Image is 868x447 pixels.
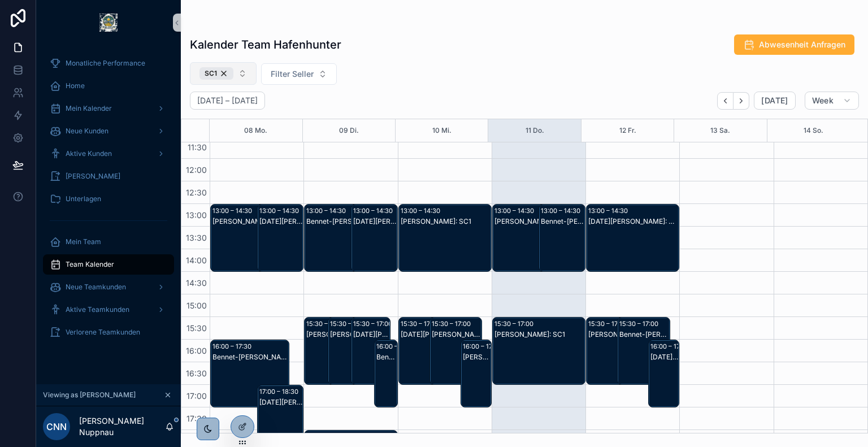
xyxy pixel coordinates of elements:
span: 16:00 [183,346,210,355]
a: Neue Teamkunden [43,277,174,297]
span: Week [812,96,834,106]
div: [DATE][PERSON_NAME]: SC1 [588,217,678,226]
span: Abwesenheit Anfragen [759,39,845,50]
div: Bennet-[PERSON_NAME]: SC1 [541,217,584,226]
button: 14 So. [804,119,823,142]
span: 14:00 [183,255,210,265]
div: [PERSON_NAME]: SC1 [494,217,570,226]
h1: Kalender Team Hafenhunter [190,37,341,53]
div: 13 Sa. [710,119,730,142]
a: Verlorene Teamkunden [43,322,174,342]
div: 15:30 – 17:00[PERSON_NAME]: SC1 [493,318,585,384]
a: Monatliche Performance [43,53,174,73]
button: 12 Fr. [619,119,636,142]
div: [DATE][PERSON_NAME]: SC1 [401,330,450,339]
div: 13:00 – 14:30 [306,205,349,216]
span: Home [66,81,85,90]
button: 11 Do. [526,119,544,142]
button: Select Button [261,63,337,85]
button: 09 Di. [339,119,359,142]
span: Neue Teamkunden [66,283,126,292]
div: Bennet-[PERSON_NAME]: SC1 [619,330,669,339]
span: Filter Seller [271,68,314,80]
div: 13:00 – 14:30[DATE][PERSON_NAME]: SC1 [587,205,679,271]
div: 16:00 – 17:30 [463,341,505,352]
div: [PERSON_NAME]: SC1 [588,330,638,339]
span: 13:00 [183,210,210,220]
button: Unselect SC_1 [199,67,233,80]
div: 13:00 – 14:30[PERSON_NAME]: SC1 [493,205,571,271]
h2: [DATE] – [DATE] [197,95,258,106]
div: 17:00 – 18:30 [259,386,301,397]
div: 13:00 – 14:30 [259,205,302,216]
div: [PERSON_NAME]: SC1 [494,330,584,339]
div: [DATE][PERSON_NAME]: SC1 [353,330,389,339]
div: 13:00 – 14:30[PERSON_NAME]: SC1 [211,205,289,271]
div: [PERSON_NAME]: SC1 [463,353,491,362]
div: 13:00 – 14:30Bennet-[PERSON_NAME]: SC1 [305,205,383,271]
div: scrollable content [36,45,181,357]
div: 13:00 – 14:30 [494,205,537,216]
button: Next [734,92,749,110]
div: [DATE][PERSON_NAME]: SC1 [650,353,678,362]
div: 16:00 – 17:30 [376,341,418,352]
a: Unterlagen [43,189,174,209]
span: Neue Kunden [66,127,108,136]
div: 16:00 – 17:30Bennet-[PERSON_NAME]: SC1 [375,340,397,407]
span: 12:00 [183,165,210,175]
span: [PERSON_NAME] [66,172,120,181]
img: App logo [99,14,118,32]
div: 15:30 – 17:00[PERSON_NAME]: SC1 [305,318,343,384]
a: Mein Team [43,232,174,252]
div: 16:00 – 17:30 [212,341,254,352]
button: 10 Mi. [432,119,452,142]
span: 11:30 [185,142,210,152]
div: [DATE][PERSON_NAME]: SC1 [259,217,303,226]
button: Abwesenheit Anfragen [734,34,854,55]
div: 15:30 – 17:00 [494,318,536,329]
button: 08 Mo. [244,119,267,142]
a: Home [43,76,174,96]
a: Aktive Teamkunden [43,300,174,320]
span: Monatliche Performance [66,59,145,68]
div: SC1 [199,67,233,80]
div: [DATE][PERSON_NAME]: SC1 [353,217,397,226]
div: 13:00 – 14:30[DATE][PERSON_NAME]: SC1 [258,205,303,271]
div: 13:00 – 14:30[PERSON_NAME]: SC1 [399,205,491,271]
span: 15:30 [184,323,210,333]
div: [PERSON_NAME]: SC1 [330,330,366,339]
div: 15:30 – 17:00[PERSON_NAME]: SC1 [328,318,367,384]
span: Unterlagen [66,194,101,203]
div: 15:30 – 17:00 [432,318,474,329]
span: Mein Team [66,237,101,246]
div: 13:00 – 14:30[DATE][PERSON_NAME]: SC1 [351,205,397,271]
span: Viewing as [PERSON_NAME] [43,390,136,400]
p: [PERSON_NAME] Nuppnau [79,415,165,438]
span: Aktive Kunden [66,149,112,158]
a: Aktive Kunden [43,144,174,164]
div: 15:30 – 17:00[DATE][PERSON_NAME]: SC1 [351,318,390,384]
div: [PERSON_NAME]: SC1 [432,330,481,339]
a: Neue Kunden [43,121,174,141]
span: 17:00 [184,391,210,401]
div: 15:30 – 17:00[PERSON_NAME]: SC1 [587,318,639,384]
span: 12:30 [183,188,210,197]
div: [PERSON_NAME]: SC1 [401,217,491,226]
div: 13:00 – 14:30 [401,205,443,216]
button: Back [717,92,734,110]
div: [PERSON_NAME]: SC1 [306,330,342,339]
span: Aktive Teamkunden [66,305,129,314]
div: 13:00 – 14:30Bennet-[PERSON_NAME]: SC1 [539,205,585,271]
div: 16:00 – 17:30 [650,341,692,352]
span: CNN [46,420,67,433]
span: Mein Kalender [66,104,112,113]
span: 16:30 [183,368,210,378]
div: 15:30 – 17:00 [306,318,348,329]
div: 16:00 – 17:30Bennet-[PERSON_NAME]: SC1 [211,340,289,407]
span: 17:30 [184,414,210,423]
